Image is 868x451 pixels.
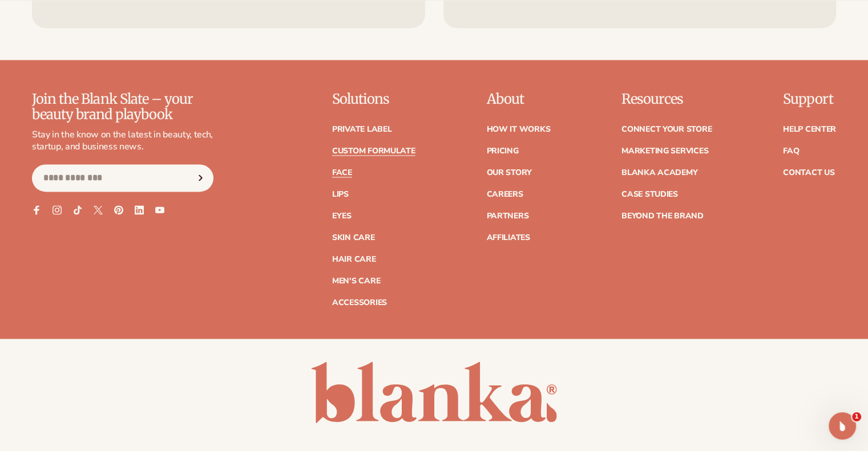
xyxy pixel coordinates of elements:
a: Face [332,169,352,177]
p: Stay in the know on the latest in beauty, tech, startup, and business news. [32,129,213,153]
p: Support [783,92,836,107]
a: Contact Us [783,169,834,177]
p: Solutions [332,92,415,107]
a: Connect your store [621,125,712,133]
a: Careers [486,190,523,198]
a: Pricing [486,147,518,155]
a: Men's Care [332,277,380,285]
a: Accessories [332,299,387,307]
p: Resources [621,92,712,107]
button: Subscribe [188,164,213,192]
a: Private label [332,125,391,133]
a: Partners [486,212,528,220]
a: Case Studies [621,190,678,198]
iframe: Intercom live chat [829,412,856,440]
a: Help Center [783,125,836,133]
a: How It Works [486,125,550,133]
a: Affiliates [486,234,530,242]
a: Lips [332,190,349,198]
a: Eyes [332,212,352,220]
a: Beyond the brand [621,212,704,220]
a: Marketing services [621,147,708,155]
p: Join the Blank Slate – your beauty brand playbook [32,92,213,122]
a: Our Story [486,169,531,177]
p: About [486,92,550,107]
a: Hair Care [332,255,376,263]
a: Custom formulate [332,147,415,155]
a: FAQ [783,147,799,155]
a: Skin Care [332,234,374,242]
span: 1 [852,412,861,421]
a: Blanka Academy [621,169,697,177]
